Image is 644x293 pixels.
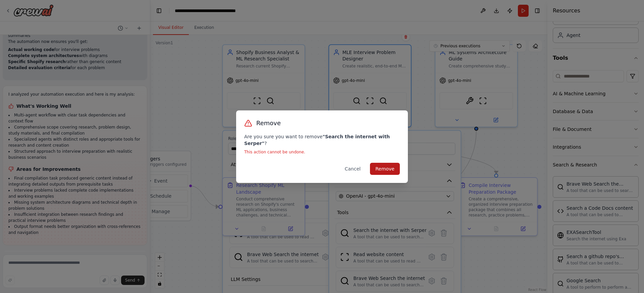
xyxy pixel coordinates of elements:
button: Remove [370,163,400,175]
button: Cancel [339,163,366,175]
h3: Remove [256,118,281,128]
p: Are you sure you want to remove ? [244,133,400,147]
p: This action cannot be undone. [244,149,400,155]
strong: " Search the internet with Serper " [244,134,390,146]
